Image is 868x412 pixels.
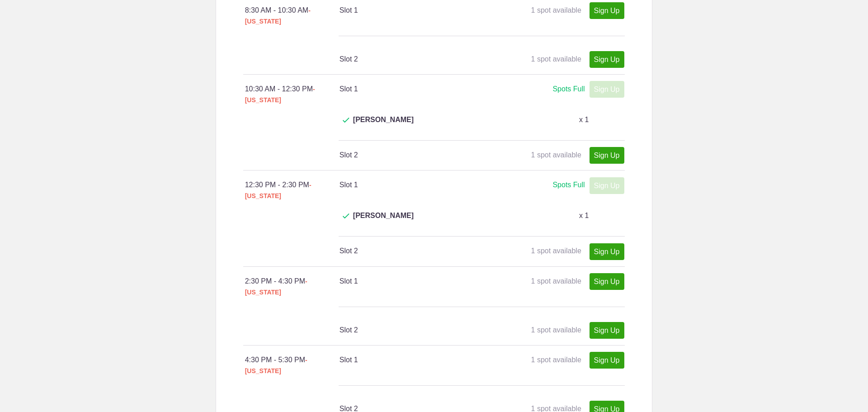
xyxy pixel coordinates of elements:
[340,5,481,16] h4: Slot 1
[531,356,581,364] span: 1 spot available
[245,7,311,25] span: - [US_STATE]
[340,84,481,95] h4: Slot 1
[579,210,589,221] p: x 1
[590,352,624,369] a: Sign Up
[590,2,624,19] a: Sign Up
[579,114,589,125] p: x 1
[531,6,581,14] span: 1 spot available
[531,151,581,159] span: 1 spot available
[590,273,624,290] a: Sign Up
[245,181,311,199] span: - [US_STATE]
[340,355,481,365] h4: Slot 1
[590,51,624,68] a: Sign Up
[340,276,481,287] h4: Slot 1
[552,180,585,191] div: Spots Full
[340,325,481,336] h4: Slot 2
[531,55,581,63] span: 1 spot available
[531,277,581,285] span: 1 spot available
[245,276,340,298] div: 2:30 PM - 4:30 PM
[245,278,307,296] span: - [US_STATE]
[531,247,581,255] span: 1 spot available
[531,326,581,334] span: 1 spot available
[343,213,349,219] img: Check dark green
[353,114,414,136] span: [PERSON_NAME]
[590,322,624,339] a: Sign Up
[590,147,624,164] a: Sign Up
[590,243,624,260] a: Sign Up
[340,180,481,190] h4: Slot 1
[340,150,481,161] h4: Slot 2
[343,118,349,123] img: Check dark green
[340,246,481,256] h4: Slot 2
[245,355,340,376] div: 4:30 PM - 5:30 PM
[353,210,414,232] span: [PERSON_NAME]
[245,84,340,105] div: 10:30 AM - 12:30 PM
[552,84,585,95] div: Spots Full
[245,85,315,104] span: - [US_STATE]
[245,356,307,374] span: - [US_STATE]
[340,54,481,65] h4: Slot 2
[245,5,340,27] div: 8:30 AM - 10:30 AM
[245,180,340,201] div: 12:30 PM - 2:30 PM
